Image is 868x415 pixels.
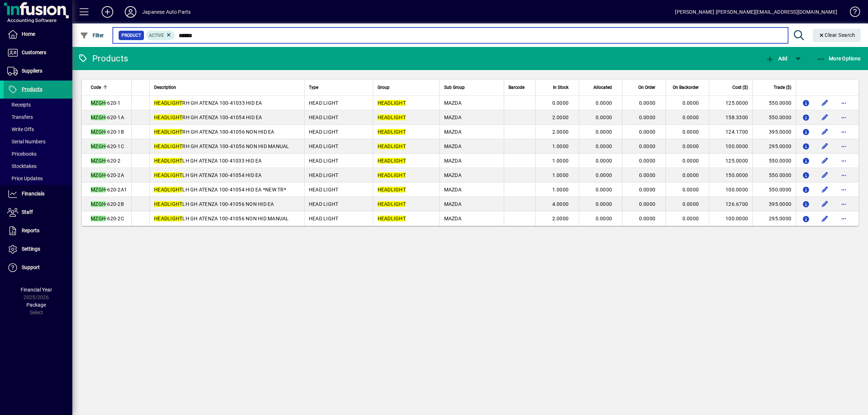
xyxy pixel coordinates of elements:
[752,110,796,125] td: 550.0000
[78,53,128,64] div: Products
[639,172,656,178] span: 0.0000
[4,240,72,258] a: Settings
[154,100,262,106] span: RH GH ATENZA 100-41033 HID EA
[22,246,40,252] span: Settings
[444,201,461,207] span: MAZDA
[444,83,499,91] div: Sub Group
[78,29,106,42] button: Filter
[819,126,831,138] button: Edit
[4,222,72,240] a: Reports
[552,216,569,221] span: 2.0000
[819,155,831,167] button: Edit
[444,114,461,120] span: MAZDA
[91,158,121,164] span: -620-2
[709,125,752,139] td: 124.1700
[91,129,124,135] span: -620-1B
[309,129,339,135] span: HEAD LIGHT
[709,139,752,154] td: 100.0000
[22,209,33,215] span: Staff
[819,198,831,210] button: Edit
[709,182,752,197] td: 100.0000
[819,141,831,152] button: Edit
[682,216,699,221] span: 0.0000
[91,143,124,149] span: -620-1C
[154,100,182,106] em: HEADLIGHT
[91,143,106,149] em: MZGH
[122,32,141,39] span: Product
[378,158,406,164] em: HEADLIGHT
[596,158,612,164] span: 0.0000
[682,201,699,207] span: 0.0000
[540,83,575,91] div: In Stock
[22,86,42,92] span: Products
[7,176,43,181] span: Price Updates
[154,187,182,193] em: HEADLIGHT
[444,143,461,149] span: MAZDA
[752,182,796,197] td: 550.0000
[91,172,124,178] span: -620-2A
[675,6,837,18] div: [PERSON_NAME] [PERSON_NAME][EMAIL_ADDRESS][DOMAIN_NAME]
[819,112,831,123] button: Edit
[553,83,569,91] span: In Stock
[639,129,656,135] span: 0.0000
[4,44,72,62] a: Customers
[838,112,850,123] button: More options
[22,228,39,233] span: Reports
[596,100,612,106] span: 0.0000
[682,100,699,106] span: 0.0000
[154,216,182,221] em: HEADLIGHT
[838,97,850,109] button: More options
[154,158,182,164] em: HEADLIGHT
[309,187,339,193] span: HEAD LIGHT
[815,52,863,65] button: More Options
[309,83,369,91] div: Type
[682,158,699,164] span: 0.0000
[309,83,318,91] span: Type
[4,99,72,111] a: Receipts
[154,114,262,120] span: RH GH ATENZA 100-41054 HID EA
[819,97,831,109] button: Edit
[819,169,831,181] button: Edit
[639,201,656,207] span: 0.0000
[4,111,72,123] a: Transfers
[817,56,861,61] span: More Options
[154,187,286,193] span: LH GH ATENZA 100-41054 HID EA *NEW TR*
[154,172,182,178] em: HEADLIGHT
[639,216,656,221] span: 0.0000
[709,211,752,226] td: 100.0000
[4,123,72,135] a: Write Offs
[91,114,106,120] em: MZGH
[154,201,182,207] em: HEADLIGHT
[91,172,106,178] em: MZGH
[21,287,52,293] span: Financial Year
[682,129,699,135] span: 0.0000
[552,158,569,164] span: 1.0000
[26,302,46,308] span: Package
[639,158,656,164] span: 0.0000
[309,158,339,164] span: HEAD LIGHT
[154,201,274,207] span: LH GH ATENZA 100-41056 NON HID EA
[596,201,612,207] span: 0.0000
[752,197,796,211] td: 395.0000
[154,83,300,91] div: Description
[673,83,699,91] span: On Backorder
[154,143,289,149] span: RH GH ATENZA 100-41056 NON HID MANUAL
[80,33,104,38] span: Filter
[682,172,699,178] span: 0.0000
[596,172,612,178] span: 0.0000
[682,143,699,149] span: 0.0000
[596,114,612,120] span: 0.0000
[309,172,339,178] span: HEAD LIGHT
[766,56,787,61] span: Add
[709,197,752,211] td: 126.6700
[154,143,182,149] em: HEADLIGHT
[7,126,34,132] span: Write Offs
[444,172,461,178] span: MAZDA
[91,216,124,221] span: -620-2C
[552,100,569,106] span: 0.0000
[91,187,127,193] span: -620-2A1
[764,52,789,65] button: Add
[7,151,37,157] span: Pricebooks
[4,259,72,277] a: Support
[752,139,796,154] td: 295.0000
